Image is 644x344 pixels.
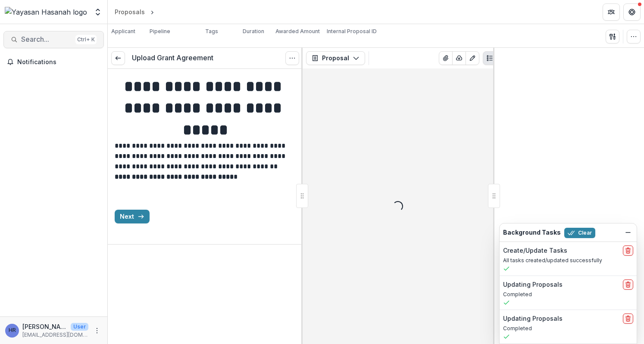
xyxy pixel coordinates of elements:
p: Internal Proposal ID [327,28,377,35]
button: Dismiss [623,227,633,238]
button: More [92,325,102,336]
p: [EMAIL_ADDRESS][DOMAIN_NAME] [22,331,88,339]
div: Proposals [115,7,145,16]
p: All tasks created/updated successfully [503,257,633,264]
p: User [71,323,88,331]
button: Edit as form [466,51,479,65]
button: Partners [603,3,620,21]
button: delete [623,313,633,324]
h2: Updating Proposals [503,315,563,322]
button: delete [623,279,633,290]
img: Yayasan Hasanah logo [5,7,87,17]
button: View Attached Files [439,51,453,65]
p: Completed [503,325,633,332]
button: Clear [564,228,595,238]
button: Open entity switcher [92,3,104,21]
h3: Upload Grant Agreement [132,54,213,62]
h2: Background Tasks [503,229,561,236]
p: [PERSON_NAME] [22,322,67,331]
h2: Updating Proposals [503,281,563,288]
button: Next [115,210,150,223]
button: Notifications [3,55,104,69]
nav: breadcrumb [111,6,193,18]
p: Awarded Amount [275,28,320,35]
p: Pipeline [150,28,170,35]
button: Options [285,51,299,65]
button: Proposal [306,51,365,65]
p: Applicant [111,28,135,35]
span: Search... [21,35,72,43]
p: Duration [243,28,264,35]
button: Search... [3,31,104,48]
h2: Create/Update Tasks [503,247,567,254]
div: Hanis Anissa binti Abd Rafar [9,328,16,333]
a: Proposals [111,6,148,18]
button: Plaintext view [483,51,497,65]
button: delete [623,245,633,256]
div: Ctrl + K [75,35,97,44]
span: Notifications [17,59,100,66]
p: Tags [205,28,218,35]
button: Get Help [623,3,641,21]
p: Completed [503,291,633,298]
